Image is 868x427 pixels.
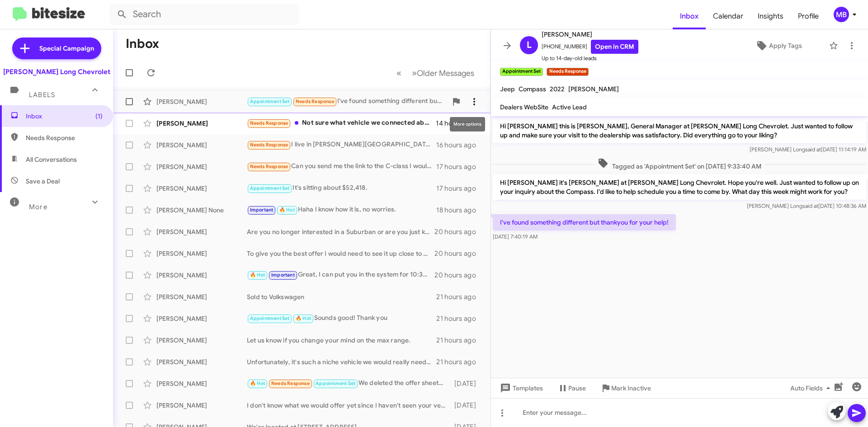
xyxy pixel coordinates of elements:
h1: Inbox [126,37,159,51]
span: Needs Response [296,99,334,104]
div: 18 hours ago [436,206,483,215]
input: Search [109,4,299,25]
div: [DATE] [450,401,483,410]
div: [PERSON_NAME] [156,292,247,301]
p: Hi [PERSON_NAME] this is [PERSON_NAME], General Manager at [PERSON_NAME] Long Chevrolet. Just wan... [493,118,866,143]
button: Apply Tags [732,38,825,54]
div: I don't know what we would offer yet since I haven't seen your vehicle. If you had 10-20 minutes ... [247,401,450,410]
div: [PERSON_NAME] [156,249,247,258]
span: Important [271,272,295,278]
span: Appointment Set [250,315,290,321]
nav: Page navigation example [392,64,480,82]
span: Compass [519,85,546,93]
div: [PERSON_NAME] [156,141,247,150]
span: [PERSON_NAME] [568,85,619,93]
span: Important [250,207,274,213]
div: Sounds good! Thank you [247,313,436,324]
span: [DATE] 7:40:19 AM [493,233,538,240]
div: [DATE] [450,379,483,388]
span: Apply Tags [769,38,802,54]
div: 21 hours ago [436,336,483,345]
div: [PERSON_NAME] [156,271,247,280]
span: Calendar [706,3,750,29]
div: 20 hours ago [434,227,483,236]
div: Can you send me the link to the C-class I would like to get in soon and talk about purchasing thi... [247,161,436,172]
div: 20 hours ago [434,249,483,258]
span: Jeep [500,85,515,93]
button: Mark Inactive [593,380,658,396]
div: 21 hours ago [436,314,483,323]
div: Not sure what vehicle we connected about. [247,118,436,128]
span: [PERSON_NAME] Long [DATE] 11:14:19 AM [750,146,866,153]
a: Open in CRM [591,40,638,54]
div: [PERSON_NAME] [156,357,247,366]
span: Needs Response [250,164,288,169]
button: Auto Fields [783,380,841,396]
div: [PERSON_NAME] [156,184,247,193]
span: More [29,203,47,211]
span: All Conversations [26,155,77,164]
p: I've found something different but thankyou for your help! [493,214,676,230]
div: Are you no longer interested in a Suburban or are you just keeping your Jeep? [247,227,434,236]
div: MB [834,7,849,22]
span: » [412,67,417,79]
span: Auto Fields [790,380,834,396]
span: Active Lead [552,103,587,111]
div: [PERSON_NAME] [156,97,247,106]
span: « [396,67,401,79]
span: Tagged as 'Appointment Set' on [DATE] 9:33:40 AM [594,158,765,171]
span: 2022 [550,85,565,93]
span: [PERSON_NAME] Long [DATE] 10:48:36 AM [747,202,866,209]
div: [PERSON_NAME] [156,314,247,323]
span: 🔥 Hot [250,380,265,386]
div: We deleted the offer sheets, my husband told [PERSON_NAME] what it would take for is to purchase ... [247,378,450,389]
span: Up to 14-day-old leads [542,54,638,63]
a: Profile [791,3,826,29]
span: Pause [568,380,586,396]
span: (1) [95,112,103,121]
span: Needs Response [250,120,288,126]
button: Previous [391,64,407,82]
div: [PERSON_NAME] [156,227,247,236]
div: 20 hours ago [434,271,483,280]
div: Sold to Volkswagen [247,292,436,301]
span: [PHONE_NUMBER] [542,40,638,54]
a: Inbox [673,3,706,29]
div: [PERSON_NAME] [156,162,247,171]
span: 🔥 Hot [279,207,295,213]
small: Appointment Set [500,68,543,76]
a: Insights [750,3,791,29]
a: Special Campaign [12,38,101,59]
span: Older Messages [417,68,474,78]
span: Needs Response [26,133,103,142]
span: Special Campaign [39,44,94,53]
div: [PERSON_NAME] [156,119,247,128]
button: Next [406,64,480,82]
div: It's sitting about $52,418. [247,183,436,193]
div: Let us know if you change your mind on the max range. [247,336,436,345]
div: Great, I can put you in the system for 10:30 [DATE], we're located at [STREET_ADDRESS] [247,270,434,280]
div: [PERSON_NAME] [156,379,247,388]
div: 21 hours ago [436,357,483,366]
div: 17 hours ago [436,162,483,171]
div: Haha I know how it is, no worries. [247,205,436,215]
span: Needs Response [271,380,310,386]
span: Appointment Set [250,185,290,191]
div: To give you the best offer I would need to see it up close to determine it's value. We do have a ... [247,249,434,258]
div: 16 hours ago [436,141,483,150]
span: Save a Deal [26,177,60,186]
span: 🔥 Hot [250,272,265,278]
div: Unfortunately, it's such a niche vehicle we would really need to see it up close. [247,357,436,366]
span: 🔥 Hot [296,315,311,321]
div: [PERSON_NAME] Long Chevrolet [3,67,110,76]
span: Appointment Set [316,380,355,386]
div: More options [450,117,485,131]
span: Dealers WebSite [500,103,548,111]
span: [PERSON_NAME] [542,29,638,40]
span: Templates [498,380,543,396]
span: said at [802,202,818,209]
div: I live in [PERSON_NAME][GEOGRAPHIC_DATA][US_STATE] [247,140,436,150]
